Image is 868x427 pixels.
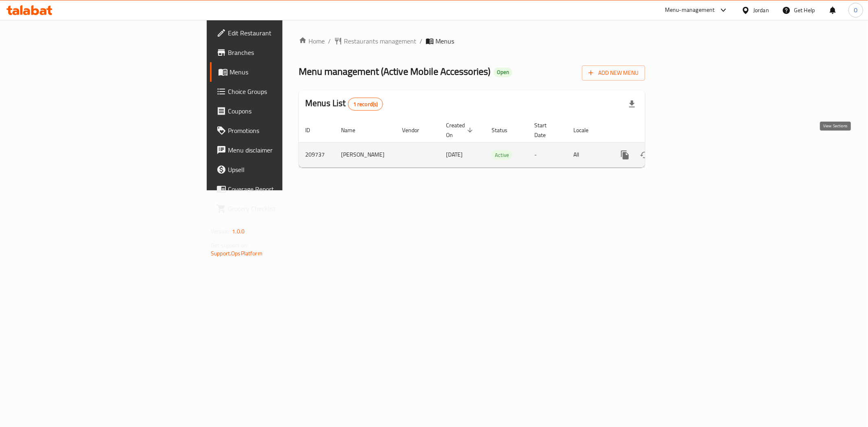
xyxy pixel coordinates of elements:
span: Menus [230,67,345,77]
span: O [854,6,857,15]
span: Menu management ( Active Mobile Accessories ) [299,62,490,81]
span: Version: [211,226,231,237]
td: All [567,142,609,167]
span: Open [494,69,512,76]
span: Locale [573,125,599,135]
span: Restaurants management [344,36,416,46]
span: Promotions [228,126,345,135]
span: Upsell [228,165,345,174]
a: Choice Groups [210,82,352,101]
span: Grocery Checklist [228,204,345,213]
span: Branches [228,48,345,57]
span: Edit Restaurant [228,28,345,38]
table: enhanced table [299,118,700,168]
a: Support.OpsPlatform [211,248,262,259]
a: Upsell [210,160,352,179]
button: Add New Menu [582,65,645,81]
th: Actions [609,118,700,143]
span: Choice Groups [228,87,345,96]
a: Restaurants management [334,36,416,46]
div: Menu-management [665,5,715,15]
span: Active [492,150,512,160]
div: Open [494,68,512,77]
a: Branches [210,43,352,62]
td: [PERSON_NAME] [335,142,396,167]
a: Coverage Report [210,179,352,199]
span: Name [341,125,366,135]
span: Status [492,125,518,135]
div: Export file [622,94,642,114]
span: Get support on: [211,240,248,251]
td: - [528,142,567,167]
span: [DATE] [446,149,463,160]
span: Start Date [534,120,557,140]
a: Menus [210,62,352,82]
nav: breadcrumb [299,36,645,46]
span: Coupons [228,106,345,116]
li: / [420,36,422,46]
span: 1 record(s) [348,100,383,108]
span: Coverage Report [228,184,345,194]
span: Vendor [402,125,430,135]
div: Jordan [753,6,769,15]
span: 1.0.0 [232,226,245,237]
a: Coupons [210,101,352,121]
button: more [615,145,635,165]
span: ID [305,125,321,135]
a: Promotions [210,121,352,140]
span: Menu disclaimer [228,145,345,155]
span: Add New Menu [588,68,638,78]
a: Edit Restaurant [210,23,352,43]
h2: Menus List [305,97,383,111]
div: Total records count [348,98,383,111]
a: Menu disclaimer [210,140,352,160]
span: Created On [446,120,475,140]
a: Grocery Checklist [210,199,352,218]
span: Menus [435,36,454,46]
